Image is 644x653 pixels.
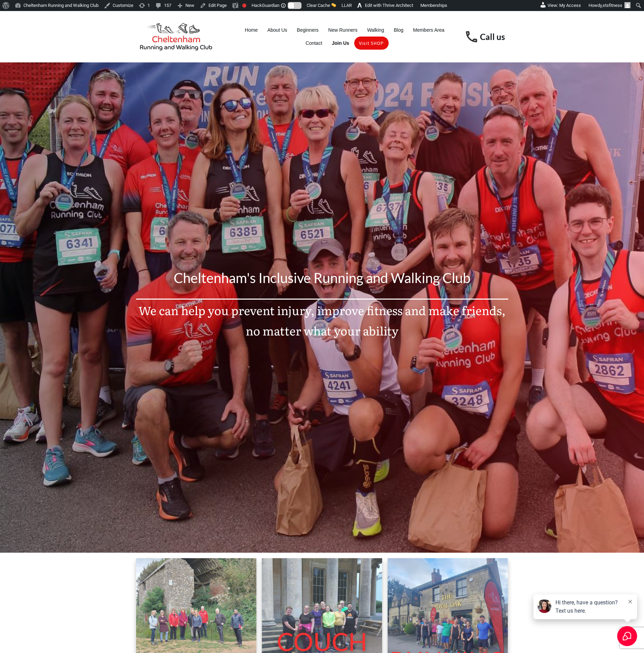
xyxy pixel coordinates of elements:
div: Focus keyphrase not set [242,3,246,8]
a: Call us [480,32,505,42]
a: Beginners [297,25,319,35]
a: Contact [306,38,322,48]
a: Visit SHOP [359,38,384,48]
img: Cheltenham Running and Walking Club Logo [136,21,216,53]
a: New Runners [328,25,358,35]
a: Join Us [332,38,349,48]
img: 🧽 [331,3,336,7]
a: Walking [367,25,384,35]
span: stsfitness [603,3,622,8]
a: Blog [394,25,403,35]
a: Members Area [413,25,444,35]
a: About Us [267,25,287,35]
span: Clear Cache [307,3,330,8]
p: We can help you prevent injury, improve fitness and make friends, no matter what your ability [136,300,508,349]
p: Cheltenham's Inclusive Running and Walking Club [136,266,508,298]
a: Home [245,25,258,35]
